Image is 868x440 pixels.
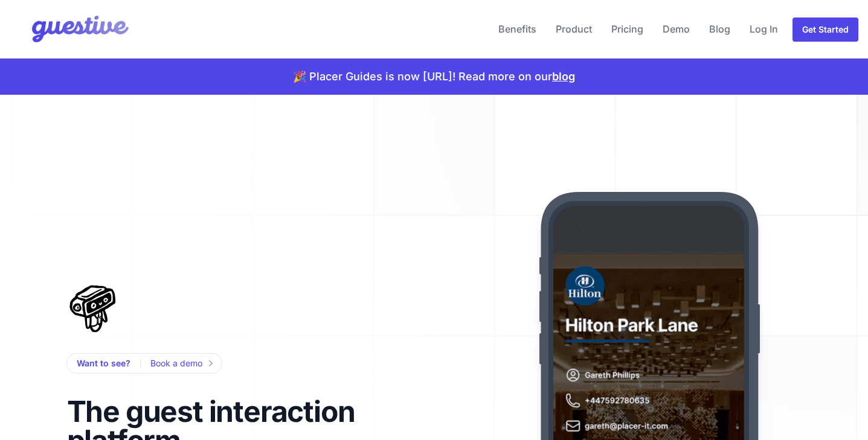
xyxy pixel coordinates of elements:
[10,5,132,53] img: Your Company
[658,14,695,43] a: Demo
[704,14,735,43] a: Blog
[551,14,597,43] a: Product
[745,14,783,43] a: Log In
[552,70,575,83] a: blog
[792,18,858,42] a: Get Started
[606,14,648,43] a: Pricing
[493,14,541,43] a: Benefits
[293,68,575,85] p: 🎉 Placer Guides is now [URL]! Read more on our
[150,356,212,371] a: Book a demo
